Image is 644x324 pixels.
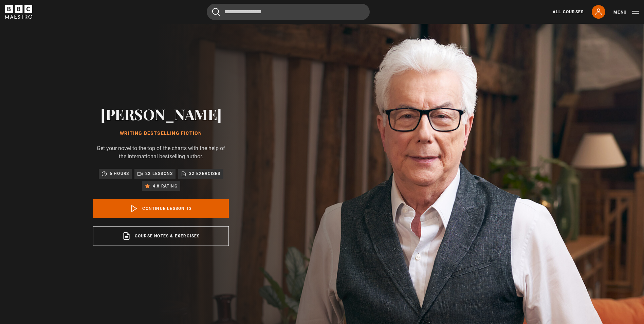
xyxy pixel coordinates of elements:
p: 22 lessons [145,170,173,177]
svg: BBC Maestro [5,5,32,19]
h2: [PERSON_NAME] [93,105,229,123]
p: Get your novel to the top of the charts with the help of the international bestselling author. [93,144,229,161]
a: Course notes & exercises [93,226,229,246]
a: Continue lesson 13 [93,199,229,218]
p: 6 hours [110,170,129,177]
button: Toggle navigation [613,9,639,16]
a: All Courses [553,9,584,15]
button: Submit the search query [212,8,220,16]
p: 32 exercises [189,170,220,177]
h1: Writing Bestselling Fiction [93,131,229,136]
input: Search [207,4,370,20]
p: 4.8 rating [153,183,178,190]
